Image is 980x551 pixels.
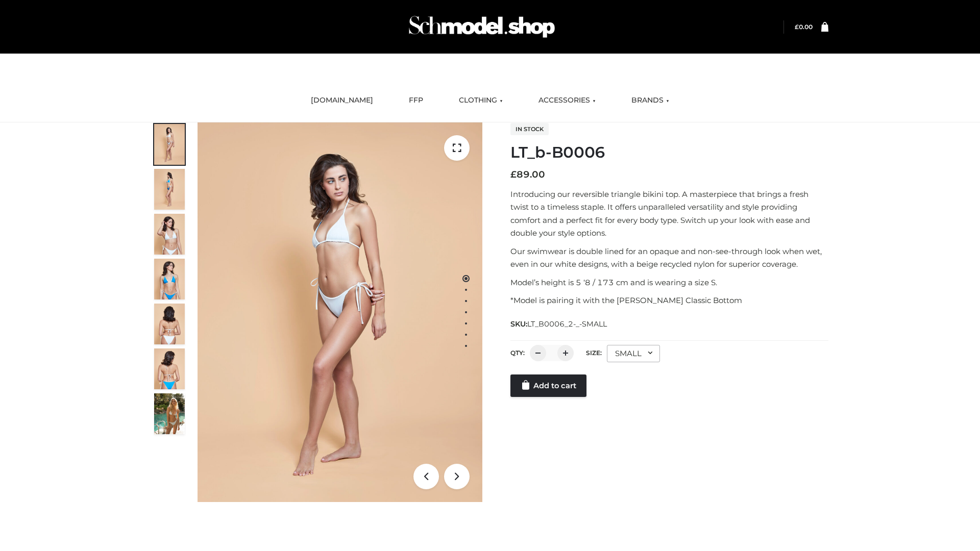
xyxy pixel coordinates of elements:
a: £0.00 [795,23,813,31]
img: ArielClassicBikiniTop_CloudNine_AzureSky_OW114ECO_1 [198,122,482,502]
bdi: 89.00 [510,169,545,180]
img: ArielClassicBikiniTop_CloudNine_AzureSky_OW114ECO_3-scaled.jpg [154,214,185,255]
img: Schmodel Admin 964 [405,7,558,47]
span: In stock [510,123,549,135]
img: Arieltop_CloudNine_AzureSky2.jpg [154,393,185,434]
a: [DOMAIN_NAME] [303,89,381,112]
a: Add to cart [510,374,586,397]
span: LT_B0006_2-_-SMALL [527,319,607,329]
img: ArielClassicBikiniTop_CloudNine_AzureSky_OW114ECO_7-scaled.jpg [154,304,185,344]
a: ACCESSORIES [531,89,603,112]
img: ArielClassicBikiniTop_CloudNine_AzureSky_OW114ECO_2-scaled.jpg [154,169,185,210]
div: SMALL [607,345,660,362]
a: CLOTHING [451,89,510,112]
img: ArielClassicBikiniTop_CloudNine_AzureSky_OW114ECO_8-scaled.jpg [154,348,185,389]
label: Size: [586,349,602,357]
a: FFP [401,89,431,112]
label: QTY: [510,349,525,357]
bdi: 0.00 [795,23,813,31]
h1: LT_b-B0006 [510,143,828,162]
p: Introducing our reversible triangle bikini top. A masterpiece that brings a fresh twist to a time... [510,188,828,240]
p: Our swimwear is double lined for an opaque and non-see-through look when wet, even in our white d... [510,245,828,271]
img: ArielClassicBikiniTop_CloudNine_AzureSky_OW114ECO_1-scaled.jpg [154,124,185,165]
p: *Model is pairing it with the [PERSON_NAME] Classic Bottom [510,294,828,307]
img: ArielClassicBikiniTop_CloudNine_AzureSky_OW114ECO_4-scaled.jpg [154,259,185,299]
a: BRANDS [624,89,677,112]
p: Model’s height is 5 ‘8 / 173 cm and is wearing a size S. [510,276,828,289]
span: £ [510,169,517,180]
span: SKU: [510,318,608,330]
span: £ [795,23,799,31]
